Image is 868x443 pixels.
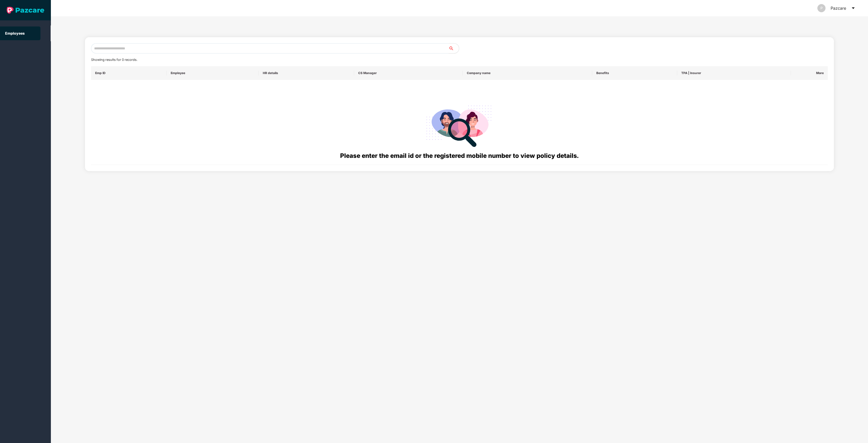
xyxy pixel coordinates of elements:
img: svg+xml;base64,PHN2ZyB4bWxucz0iaHR0cDovL3d3dy53My5vcmcvMjAwMC9zdmciIHdpZHRoPSIyODgiIGhlaWdodD0iMj... [423,99,496,151]
th: More [791,66,828,80]
span: caret-down [851,6,855,10]
th: Employee [167,66,259,80]
a: Employees [5,31,25,35]
button: search [449,43,459,53]
th: HR details [259,66,354,80]
span: P [820,4,823,12]
span: Showing results for 0 records. [91,58,137,62]
th: Company name [463,66,592,80]
th: TPA | Insurer [677,66,791,80]
th: Emp ID [91,66,167,80]
span: search [449,46,459,50]
span: Please enter the email id or the registered mobile number to view policy details. [340,152,578,159]
th: CS Manager [354,66,463,80]
th: Benefits [592,66,677,80]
